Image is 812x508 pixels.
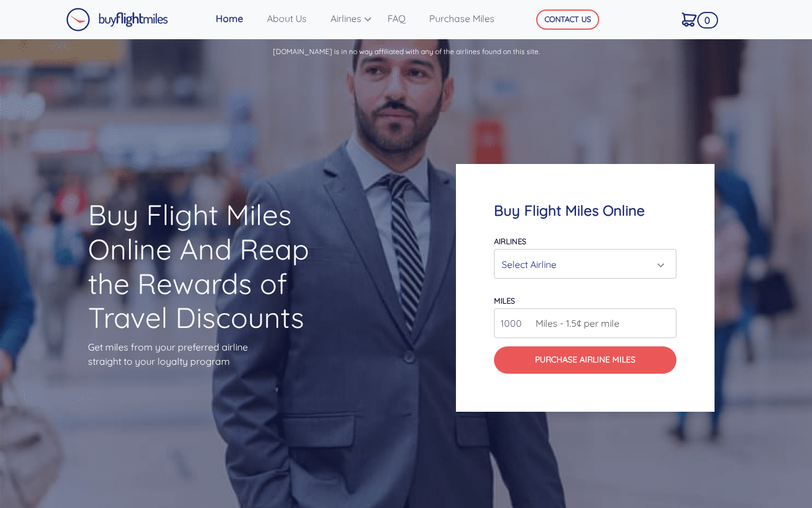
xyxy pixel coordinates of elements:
[494,202,676,219] h4: Buy Flight Miles Online
[494,249,676,279] button: Select Airline
[383,7,424,30] a: FAQ
[424,7,514,30] a: Purchase Miles
[66,8,168,31] img: Buy Flight Miles Logo
[530,316,619,330] span: Miles - 1.5¢ per mile
[677,7,713,31] a: 0
[494,346,676,374] button: Purchase Airline Miles
[494,296,515,305] label: miles
[211,7,262,30] a: Home
[262,7,326,30] a: About Us
[494,236,526,246] label: Airlines
[88,340,355,368] p: Get miles from your preferred airline straight to your loyalty program
[682,12,697,27] img: Cart
[88,198,355,335] h1: Buy Flight Miles Online And Reap the Rewards of Travel Discounts
[536,10,599,30] button: CONTACT US
[326,7,383,30] a: Airlines
[502,253,661,276] div: Select Airline
[697,12,717,29] span: 0
[66,5,168,34] a: Buy Flight Miles Logo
